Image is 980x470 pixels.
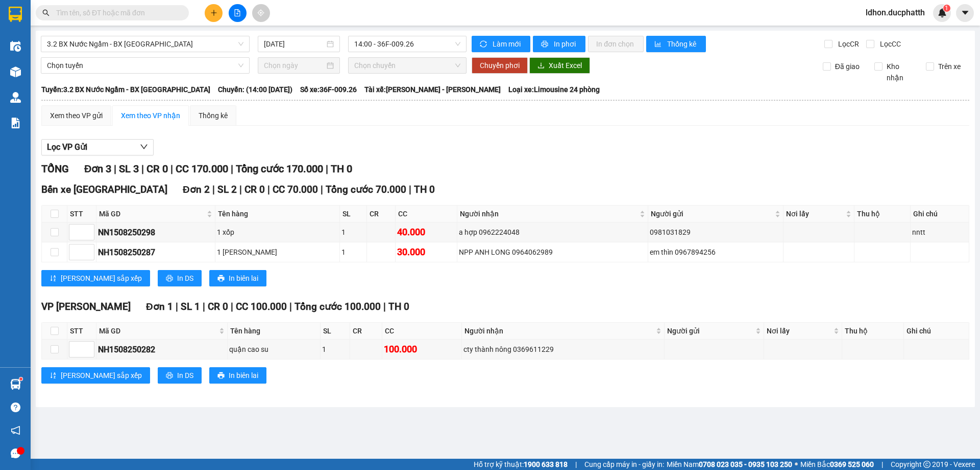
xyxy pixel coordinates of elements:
span: printer [217,275,225,283]
span: Người gửi [667,325,753,337]
span: aim [257,9,264,16]
th: SL [340,206,367,222]
span: TỔNG [41,163,69,175]
button: downloadXuất Excel [529,57,590,74]
span: CR 0 [146,163,168,175]
b: Tuyến: 3.2 BX Nước Ngầm - BX [GEOGRAPHIC_DATA] [41,85,210,94]
span: question-circle [11,402,20,412]
span: Lọc CC [876,38,902,50]
span: Miền Nam [667,459,792,470]
span: Đơn 3 [84,163,111,175]
div: 1 [322,344,348,355]
span: VP [PERSON_NAME] [41,301,131,312]
button: file-add [229,4,247,22]
span: SL 3 [119,163,139,175]
button: In đơn chọn [588,36,644,52]
th: CR [367,206,396,222]
input: 15/08/2025 [264,38,325,50]
span: | [267,184,270,195]
span: Kho nhận [883,61,918,83]
span: CC 100.000 [236,301,287,312]
span: plus [210,9,217,16]
button: sort-ascending[PERSON_NAME] sắp xếp [41,367,150,384]
span: | [231,163,233,175]
span: | [383,301,386,312]
th: CC [382,323,462,340]
th: SL [321,323,350,340]
img: warehouse-icon [10,66,21,77]
strong: 0708 023 035 - 0935 103 250 [699,460,792,468]
span: In DS [177,273,193,284]
span: Trên xe [934,61,965,72]
th: STT [67,323,96,340]
span: bar-chart [654,40,663,49]
span: | [575,459,577,470]
span: In DS [177,370,193,381]
strong: 0369 525 060 [830,460,874,468]
span: Số xe: 36F-009.26 [300,84,357,95]
span: Thống kê [667,38,698,50]
img: logo-vxr [9,7,22,22]
span: Chọn chuyến [354,58,460,73]
span: Mã GD [99,325,217,337]
div: 40.000 [397,225,455,239]
div: nntt [912,227,967,238]
span: TH 0 [414,184,435,195]
button: Lọc VP Gửi [41,139,154,155]
td: NN1508250298 [96,222,215,242]
span: | [409,184,411,195]
th: Ghi chú [911,206,969,222]
span: caret-down [961,8,970,17]
span: | [212,184,215,195]
span: copyright [923,461,930,468]
span: ldhon.ducphatth [857,6,933,19]
span: download [537,62,545,70]
span: Tổng cước 170.000 [236,163,323,175]
span: Đơn 2 [183,184,210,195]
sup: 1 [19,377,22,381]
img: warehouse-icon [10,92,21,103]
span: notification [11,426,20,435]
div: 1 [341,227,365,238]
span: search [42,9,50,16]
span: [PERSON_NAME] sắp xếp [61,370,142,381]
button: sort-ascending[PERSON_NAME] sắp xếp [41,270,150,286]
button: printerIn DS [158,270,202,286]
button: caret-down [956,4,974,22]
td: NH1508250282 [96,340,228,360]
span: Tài xế: [PERSON_NAME] - [PERSON_NAME] [364,84,501,95]
div: em thìn 0967894256 [650,247,782,258]
span: ⚪️ [795,462,798,466]
div: 1 [PERSON_NAME] [217,247,338,258]
span: sort-ascending [50,275,57,283]
span: 3.2 BX Nước Ngầm - BX Hoằng Hóa [47,36,243,52]
span: Đã giao [831,61,864,72]
th: CC [396,206,457,222]
th: Thu hộ [842,323,904,340]
span: CR 0 [208,301,228,312]
span: In biên lai [229,370,258,381]
div: a hợp 0962224048 [459,227,646,238]
span: SL 1 [181,301,200,312]
strong: 1900 633 818 [524,460,568,468]
button: plus [205,4,223,22]
span: | [141,163,144,175]
div: NN1508250298 [98,226,213,239]
sup: 1 [943,5,950,12]
div: 1 [341,247,365,258]
span: | [326,163,328,175]
span: Người nhận [460,208,637,219]
span: sync [480,40,488,49]
button: printerIn DS [158,367,202,384]
span: Làm mới [493,38,522,50]
span: down [140,143,148,151]
span: message [11,449,20,458]
span: Người gửi [651,208,773,219]
button: bar-chartThống kê [646,36,706,52]
span: | [321,184,323,195]
div: NH1508250287 [98,246,213,259]
span: | [170,163,173,175]
span: | [114,163,116,175]
span: Nơi lấy [786,208,844,219]
div: NPP ANH LONG 0964062989 [459,247,646,258]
